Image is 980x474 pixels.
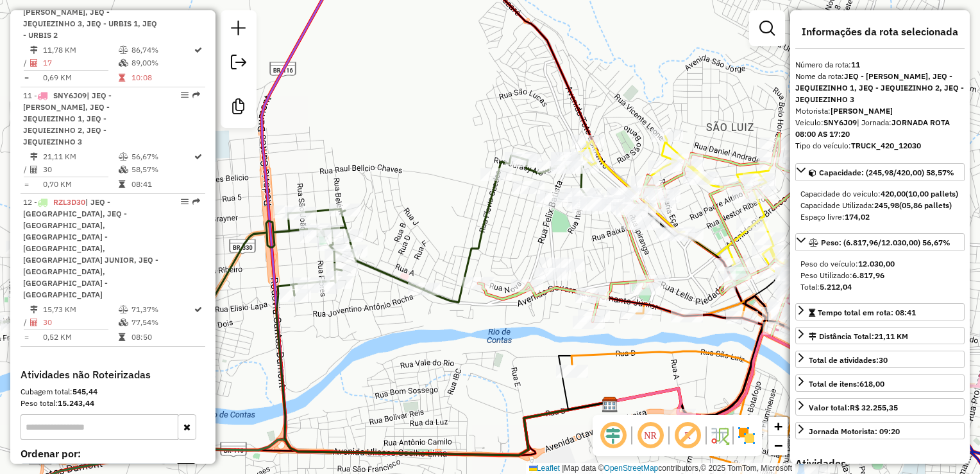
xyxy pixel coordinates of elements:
i: Distância Total [30,153,38,161]
div: Atividade não roteirizada - TOP BEER [607,188,639,200]
div: Capacidade: (245,98/420,00) 58,57% [795,183,965,228]
img: Fluxo de ruas [709,425,730,446]
div: Atividade não roteirizada - MERCEARIA DOIS DE JU [512,181,545,194]
div: Atividade não roteirizada - JC DISTRIBUIDORA [587,198,619,211]
span: Exibir rótulo [672,420,703,451]
div: Atividade não roteirizada - R H DISTRIBUIDORA [551,155,583,168]
td: 08:41 [131,178,193,191]
a: Nova sessão e pesquisa [226,15,251,44]
div: Capacidade Utilizada: [800,200,959,211]
a: Jornada Motorista: 09:20 [795,422,965,439]
div: Atividade não roteirizada - BAR E LANCHONETE MZV [580,197,612,210]
a: Capacidade: (245,98/420,00) 58,57% [795,163,965,180]
strong: SNY6J09 [824,118,857,127]
span: − [774,437,782,453]
i: Rota otimizada [194,46,202,54]
div: Distância Total: [809,331,908,342]
h4: Atividades [795,457,965,470]
h4: Atividades não Roteirizadas [21,369,205,381]
span: | JEQ - [PERSON_NAME], JEQ - JEQUIEZINHO 1, JEQ - JEQUIEZINHO 2, JEQ - JEQUIEZINHO 3 [23,91,112,146]
span: Tempo total em rota: 08:41 [818,308,916,317]
i: Rota otimizada [194,306,202,313]
div: Peso Utilizado: [800,270,959,281]
strong: 545,44 [72,387,97,396]
i: % de utilização da cubagem [119,166,128,173]
td: 77,54% [131,316,193,329]
a: Total de atividades:30 [795,351,965,368]
strong: 245,98 [874,200,899,210]
em: Opções [181,91,189,99]
div: Total: [800,281,959,293]
td: 0,52 KM [42,331,118,344]
i: % de utilização do peso [119,306,128,313]
span: Ocultar NR [635,420,666,451]
div: Atividade não roteirizada - VERBENA LOUGE NIGHT [672,229,704,241]
div: Cubagem total: [21,386,205,398]
strong: 5.212,04 [820,282,852,292]
i: Total de Atividades [30,59,38,67]
i: % de utilização da cubagem [119,59,128,67]
td: 08:50 [131,331,193,344]
td: = [23,71,30,84]
div: Atividade não roteirizada - DISTRIBUIDORA THAIS [623,217,655,230]
td: / [23,163,30,176]
a: Exportar sessão [226,49,251,78]
label: Ordenar por: [21,446,205,461]
div: Veículo: [795,117,965,140]
div: Peso: (6.817,96/12.030,00) 56,67% [795,253,965,298]
div: Jornada Motorista: 09:20 [809,426,900,437]
span: Ocultar deslocamento [598,420,629,451]
span: | Jornada: [795,118,950,139]
i: % de utilização do peso [119,46,128,54]
div: Capacidade do veículo: [800,188,959,200]
i: Distância Total [30,46,38,54]
td: = [23,331,30,344]
div: Atividade não roteirizada - SUPERMERCADO JEQUIE [616,204,648,217]
strong: 6.817,96 [852,270,884,280]
a: Valor total:R$ 32.255,35 [795,398,965,416]
span: Peso: (6.817,96/12.030,00) 56,67% [821,238,950,247]
div: Atividade não roteirizada - BAR DO PAULISTA [570,188,602,201]
div: Motorista: [795,105,965,117]
span: | JEQ - [GEOGRAPHIC_DATA], JEQ - [GEOGRAPHIC_DATA], [GEOGRAPHIC_DATA] - [GEOGRAPHIC_DATA], [GEOGR... [23,197,158,299]
strong: 11 [851,60,860,69]
span: | [562,464,564,473]
em: Rota exportada [192,91,200,99]
span: SNY6J09 [53,91,87,100]
strong: (10,00 pallets) [906,189,958,198]
strong: 30 [879,355,888,365]
span: + [774,418,782,434]
em: Rota exportada [192,198,200,206]
div: Nome da rota: [795,71,965,105]
td: 56,67% [131,150,193,163]
div: Espaço livre: [800,211,959,223]
div: Atividade não roteirizada - SUP CIDADE SOL [581,198,613,211]
td: 86,74% [131,44,193,57]
div: Atividade não roteirizada - DIST LA ADEGA [534,268,566,281]
td: 89,00% [131,57,193,69]
td: 17 [42,57,118,69]
i: Distância Total [30,306,38,313]
a: Peso: (6.817,96/12.030,00) 56,67% [795,233,965,250]
span: 11 - [23,91,112,146]
td: 58,57% [131,163,193,176]
td: = [23,178,30,191]
td: / [23,57,30,69]
div: Map data © contributors,© 2025 TomTom, Microsoft [526,463,795,474]
div: Atividade não roteirizada - SUP CIDADE SOL [572,196,604,209]
span: 21,11 KM [874,331,908,341]
strong: 12.030,00 [858,259,895,268]
div: Atividade não roteirizada - MERCEARIA SAO JOSE [593,195,625,208]
td: 11,78 KM [42,44,118,57]
div: Total de itens: [809,378,884,390]
strong: TRUCK_420_12030 [851,141,921,150]
td: / [23,316,30,329]
a: Tempo total em rota: 08:41 [795,303,965,320]
i: Total de Atividades [30,319,38,326]
a: Distância Total:21,11 KM [795,327,965,344]
div: Atividade não roteirizada - SUPERMERCADO JEQUIE [611,202,643,215]
td: 71,37% [131,303,193,316]
div: Tipo do veículo: [795,140,965,152]
div: Atividade não roteirizada - ACRAJE DA SI [536,194,568,207]
img: GP7 JEQUIE [602,396,618,413]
